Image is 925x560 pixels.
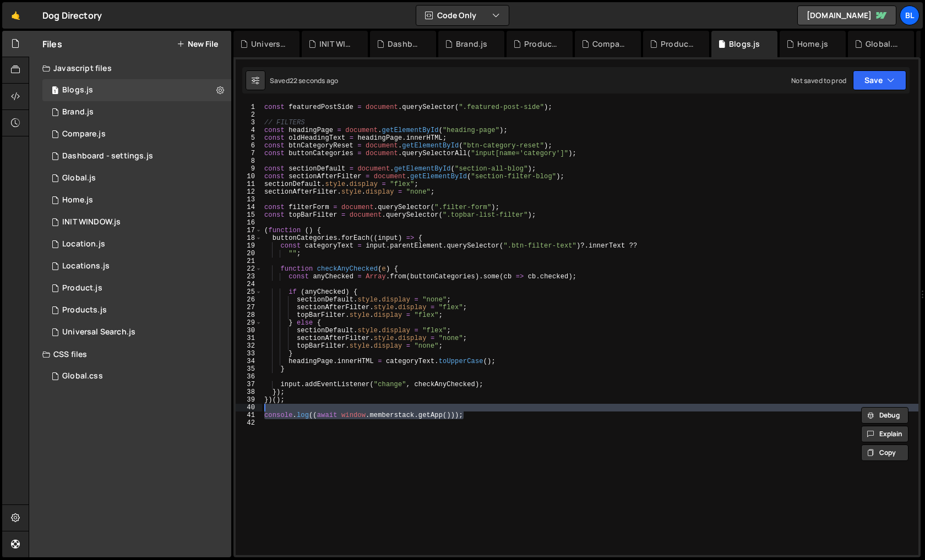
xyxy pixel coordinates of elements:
div: 8 [236,157,262,165]
div: Products.js [661,39,696,50]
div: 3 [236,119,262,127]
div: Brand.js [456,39,487,50]
button: New File [177,40,218,48]
div: 37 [236,381,262,388]
div: CSS files [29,343,231,365]
div: Javascript files [29,57,231,79]
div: 16220/43681.js [42,167,231,189]
div: 36 [236,373,262,381]
div: 26 [236,296,262,304]
div: 4 [236,127,262,134]
div: 16220/43682.css [42,365,231,387]
div: 40 [236,404,262,411]
div: 19 [236,242,262,250]
div: Product.js [62,283,102,293]
div: 7 [236,150,262,157]
div: Product.js [524,39,559,50]
span: 1 [52,87,58,96]
div: Global.css [866,39,901,50]
div: 16220/44319.js [42,189,231,211]
button: Save [853,70,906,90]
div: 6 [236,142,262,150]
div: 35 [236,365,262,373]
div: 39 [236,396,262,404]
div: Products.js [62,305,107,315]
div: 16220/44477.js [42,211,231,233]
div: Saved [270,76,338,85]
div: 16220/44324.js [42,299,231,321]
div: 15 [236,211,262,219]
div: 11 [236,180,262,188]
div: 16220/45124.js [42,321,231,343]
div: 1 [236,103,262,111]
div: 18 [236,234,262,242]
a: 🤙 [2,2,29,29]
div: 41 [236,411,262,419]
div: 2 [236,111,262,119]
div: 20 [236,250,262,257]
div: 22 [236,265,262,273]
div: 5 [236,134,262,142]
div: 16 [236,219,262,227]
div: 38 [236,388,262,396]
div: 10 [236,173,262,180]
div: 30 [236,327,262,334]
button: Copy [861,444,908,461]
div: Home.js [62,195,93,205]
: 16220/43679.js [42,233,231,255]
div: Location.js [62,239,105,249]
div: 22 seconds ago [290,76,338,85]
div: 16220/44476.js [42,145,231,167]
div: 34 [236,358,262,365]
div: Brand.js [62,107,94,117]
div: 21 [236,257,262,265]
a: Bl [900,6,919,25]
div: Home.js [797,39,828,50]
div: 16220/44328.js [42,123,231,145]
div: Global.js [62,173,96,183]
button: Debug [861,407,908,424]
div: 9 [236,165,262,173]
div: 12 [236,188,262,196]
div: Universal Search.js [62,327,135,337]
div: 27 [236,304,262,311]
div: Dog Directory [42,9,102,22]
div: 16220/44394.js [42,101,231,123]
div: 16220/44393.js [42,277,231,299]
h2: Files [42,38,62,50]
div: Not saved to prod [791,76,846,85]
div: INIT WINDOW.js [62,217,121,227]
div: 16220/43680.js [42,255,231,277]
div: 31 [236,334,262,342]
div: Dashboard - settings.js [62,151,153,161]
div: 14 [236,204,262,211]
div: Compare.js [62,129,106,139]
div: INIT WINDOW.js [319,39,355,50]
div: Compare.js [592,39,628,50]
div: 28 [236,311,262,319]
div: 23 [236,273,262,281]
a: [DOMAIN_NAME] [797,6,896,25]
div: 29 [236,319,262,327]
div: Blogs.js [62,85,93,95]
div: 13 [236,196,262,204]
div: 32 [236,342,262,350]
div: 42 [236,419,262,427]
div: Blogs.js [729,39,760,50]
div: 24 [236,281,262,288]
div: Universal Search.js [251,39,286,50]
div: Dashboard - settings.js [388,39,423,50]
div: Locations.js [62,261,110,271]
div: 25 [236,288,262,296]
div: 17 [236,227,262,234]
div: Global.css [62,371,103,381]
button: Explain [861,426,908,442]
div: 16220/44321.js [42,79,231,101]
div: 33 [236,350,262,358]
button: Code Only [416,6,509,25]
